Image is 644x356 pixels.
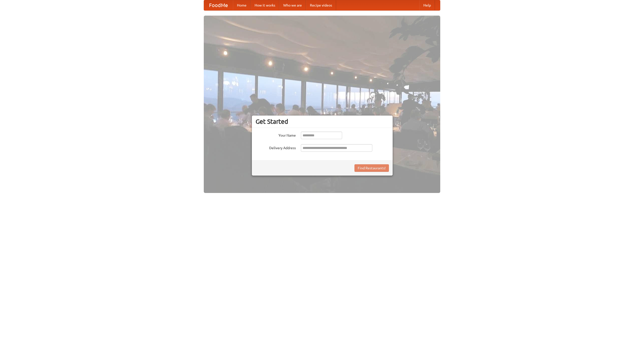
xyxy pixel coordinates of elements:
h3: Get Started [256,118,389,125]
a: Who we are [279,0,306,10]
a: Home [233,0,251,10]
label: Delivery Address [256,144,296,150]
a: Recipe videos [306,0,336,10]
a: How it works [251,0,279,10]
a: FoodMe [204,0,233,10]
button: Find Restaurants! [354,164,389,172]
a: Help [419,0,435,10]
label: Your Name [256,132,296,138]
